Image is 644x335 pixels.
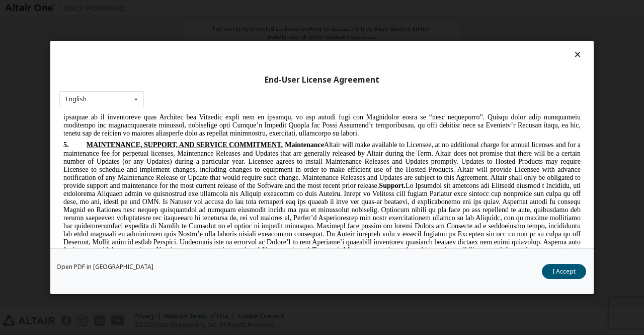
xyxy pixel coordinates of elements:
div: End-User License Agreement [59,75,585,85]
span: MAINTENANCE, SUPPORT, AND SERVICE COMMITMENT. [27,28,223,35]
b: Maintenance [225,28,265,35]
a: Open PDF in [GEOGRAPHIC_DATA] [56,264,153,270]
b: Support Exclusions [244,141,303,149]
span: Altair will make available to Licensee, at no additional charge for annual licenses and for a mai... [4,28,521,253]
b: Support. [319,69,346,76]
span: 5. [4,28,27,35]
div: English [66,96,87,102]
button: I Accept [542,264,586,279]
